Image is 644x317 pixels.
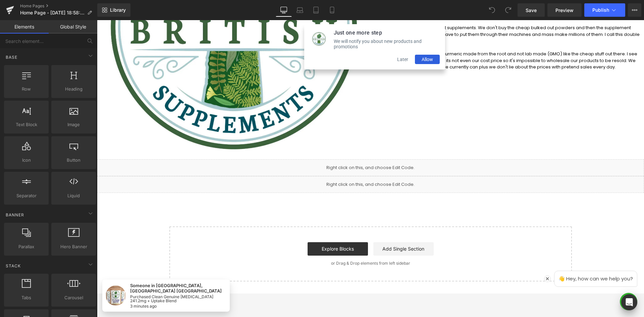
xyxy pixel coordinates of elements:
button: More [628,3,641,17]
span: Heading [53,86,94,93]
span: Save [526,7,537,14]
span: Library [110,7,126,13]
span: Separator [6,192,47,199]
span: Banner [5,212,25,218]
span: Stack [5,263,21,269]
div: 3 minutes ago [33,284,60,288]
a: Home Pages [20,3,97,9]
a: Mobile [324,3,340,17]
a: Laptop [292,3,308,17]
button: Undo [485,3,499,17]
a: Add Single Section [276,222,337,235]
span: Preview [555,7,574,14]
button: Redo [501,3,515,17]
span: Home Page - [DATE] 18:58:39 [20,10,85,15]
button: Later [293,35,318,44]
span: Parallax [6,243,47,250]
div: Open Intercom Messenger [621,294,637,310]
div: Purchased Clean Genuine [MEDICAL_DATA] 241.2mg + Uptake Blend [33,275,129,283]
span: Liquid [53,192,94,199]
p: For example, our Turmeric is real Turmeric made from the root and not lab made (GMO) like the che... [274,31,547,50]
span: Button [53,157,94,164]
a: Global Style [49,20,97,34]
a: Desktop [276,3,292,17]
p: Remember we only make the best supplements. We don't buy the cheap bulked out powders and then th... [274,4,547,24]
span: Tabs [6,294,47,301]
a: New Library [97,3,130,17]
p: We will notify you about new products and promotions [237,18,343,29]
a: Preview [547,3,582,17]
img: Clean Genuine 5-HTP 241.2mg + Uptake Blend [9,265,29,285]
span: Image [53,121,94,128]
div: Someone in [GEOGRAPHIC_DATA], [GEOGRAPHIC_DATA] [GEOGRAPHIC_DATA] [33,263,129,273]
span: Hero Banner [53,243,94,250]
span: Publish [592,7,609,13]
span: Row [6,86,47,93]
h2: Just one more step [237,9,343,16]
span: Text Block [6,121,47,128]
p: or Drag & Drop elements from left sidebar [83,241,464,246]
span: Icon [6,157,47,164]
button: Allow [318,35,343,44]
span: Base [5,54,18,60]
a: Explore Blocks [211,222,271,235]
a: Tablet [308,3,324,17]
span: Carousel [53,294,94,301]
p: 👋 Hey, how can we help you? [458,251,540,267]
button: Publish [584,3,625,17]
